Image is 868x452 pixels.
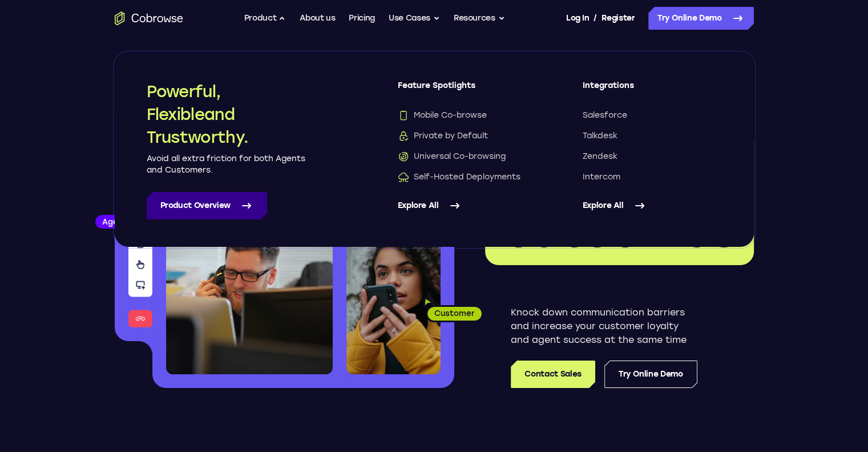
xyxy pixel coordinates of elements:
span: / [594,11,597,25]
a: About us [300,7,335,30]
h2: Powerful, Flexible and Trustworthy. [147,80,306,149]
button: Use Cases [389,7,440,30]
a: Universal Co-browsingUniversal Co-browsing [398,151,537,162]
a: Intercom [583,171,722,183]
a: Mobile Co-browseMobile Co-browse [398,110,537,121]
span: Talkdesk [583,130,617,142]
img: Mobile Co-browse [398,110,409,121]
a: Explore All [398,192,537,219]
a: Explore All [583,192,722,219]
button: Product [244,7,286,30]
a: Talkdesk [583,130,722,142]
a: Try Online Demo [648,7,754,30]
span: Integrations [583,80,722,101]
a: Try Online Demo [604,361,697,388]
span: Mobile Co-browse [398,110,487,121]
a: Go to the home page [115,11,183,25]
span: Salesforce [583,110,627,121]
img: Private by Default [398,130,409,142]
a: Register [601,7,635,30]
a: Self-Hosted DeploymentsSelf-Hosted Deployments [398,171,537,183]
img: A customer support agent talking on the phone [166,170,333,374]
p: Avoid all extra friction for both Agents and Customers. [147,153,306,176]
img: Universal Co-browsing [398,151,409,162]
a: Contact Sales [511,361,595,388]
button: Resources [454,7,505,30]
a: Zendesk [583,151,722,162]
span: Feature Spotlights [398,80,537,101]
span: Intercom [583,171,620,183]
span: Self-Hosted Deployments [398,171,520,183]
span: Zendesk [583,151,617,162]
a: Product Overview [147,192,267,219]
img: A customer holding their phone [346,239,441,374]
a: Salesforce [583,110,722,121]
img: Self-Hosted Deployments [398,171,409,183]
a: Log In [566,7,589,30]
span: Private by Default [398,130,488,142]
a: Pricing [349,7,375,30]
span: Universal Co-browsing [398,151,506,162]
a: Private by DefaultPrivate by Default [398,130,537,142]
p: Knock down communication barriers and increase your customer loyalty and agent success at the sam... [511,306,697,347]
